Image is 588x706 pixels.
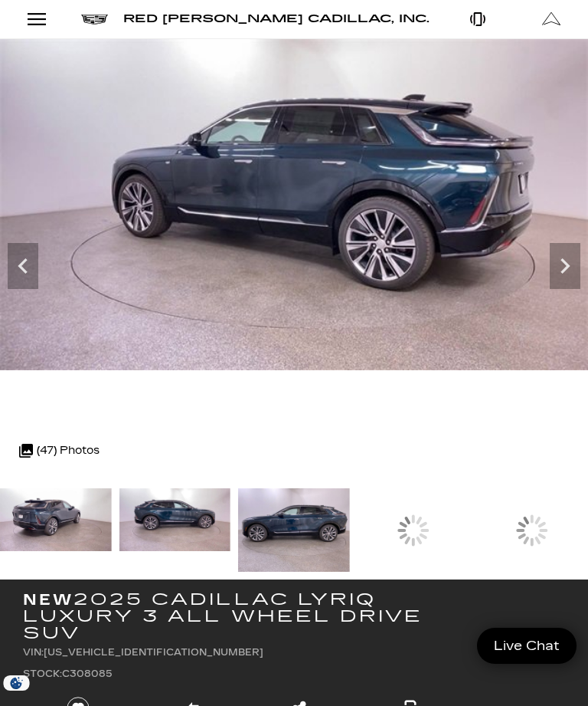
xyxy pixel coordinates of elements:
span: [US_VEHICLE_IDENTIFICATION_NUMBER] [44,647,263,658]
span: Red [PERSON_NAME] Cadillac, Inc. [123,12,430,25]
span: Stock: [23,668,62,679]
span: Live Chat [486,637,567,655]
a: Cadillac logo [81,8,108,30]
a: Red [PERSON_NAME] Cadillac, Inc. [123,8,430,30]
a: Live Chat [477,628,577,664]
img: New 2025 Emerald Lake Metallic Cadillac Luxury 3 image 10 [238,488,350,572]
img: Cadillac logo [81,15,108,25]
div: Next [550,243,580,289]
span: VIN: [23,647,44,658]
img: New 2025 Emerald Lake Metallic Cadillac Luxury 3 image 9 [119,488,231,551]
div: Previous [8,243,38,289]
h1: 2025 Cadillac LYRIQ Luxury 3 All Wheel Drive SUV [23,591,459,642]
span: C308085 [62,668,113,679]
strong: New [23,590,73,609]
div: (47) Photos [11,432,107,469]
